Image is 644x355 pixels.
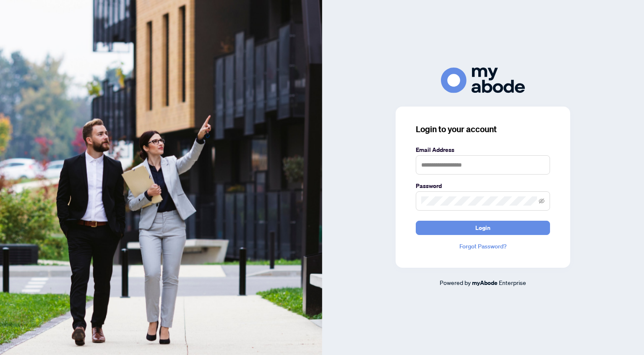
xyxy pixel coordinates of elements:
[499,279,526,286] span: Enterprise
[441,68,525,93] img: ma-logo
[416,221,550,235] button: Login
[440,279,471,286] span: Powered by
[416,145,550,154] label: Email Address
[472,278,498,287] a: myAbode
[416,181,550,191] label: Password
[539,198,545,204] span: eye-invisible
[416,242,550,251] a: Forgot Password?
[416,123,550,135] h3: Login to your account
[475,221,490,235] span: Login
